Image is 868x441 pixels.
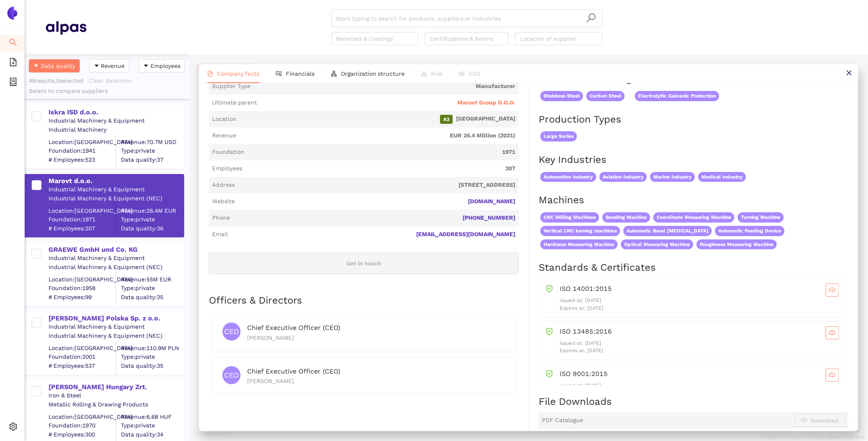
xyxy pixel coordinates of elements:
[121,413,183,421] div: Revenue: 6.6B HUF
[212,165,242,173] span: Employees
[121,284,183,292] span: Type: private
[469,70,480,77] span: ESG
[846,70,852,76] span: close
[560,347,839,355] p: Expires at: [DATE]
[49,332,183,340] div: Industrial Machinery & Equipment (NEC)
[150,61,181,70] span: Employees
[49,353,116,361] span: Foundation: 2001
[29,77,83,84] span: 48 results, 0 selected
[540,226,620,236] span: Vertical CNC turning machines
[49,156,116,164] span: # Employees: 523
[49,284,116,292] span: Foundation: 1958
[143,63,149,70] span: caret-down
[286,70,315,77] span: Financials
[738,212,784,223] span: Turning Machine
[240,115,515,124] span: [GEOGRAPHIC_DATA]
[121,147,183,155] span: Type: private
[826,369,839,382] button: cloud-download
[9,35,17,52] span: search
[650,172,695,182] span: Marine Industry
[121,422,183,430] span: Type: private
[540,91,583,101] span: Stainless Steel
[49,401,183,409] div: Metallic Rolling & Drawing Products
[341,70,405,77] span: Organization structure
[560,283,839,297] div: ISO 14001:2015
[224,323,238,341] span: CEO
[212,181,235,189] span: Address
[212,197,235,206] span: Website
[49,195,183,203] div: Industrial Machinery & Equipment (NEC)
[715,226,785,236] span: Automatic Feeding Device
[212,99,257,107] span: Ultimate parent
[546,326,553,335] span: safety-certificate
[542,416,583,425] span: PDF Catalogue
[546,283,553,292] span: safety-certificate
[49,293,116,301] span: # Employees: 99
[121,362,183,370] span: Data quality: 35
[9,55,17,72] span: file-add
[49,108,183,117] div: Iskra ISD d.o.o.
[826,330,838,336] span: cloud-download
[41,61,75,70] span: Data quality
[539,395,848,409] h2: File Downloads
[121,275,183,283] div: Revenue: 55M EUR
[45,17,86,38] img: Homepage
[239,132,515,140] span: EUR 26.4 Million (2021)
[139,59,185,72] button: caret-downEmployees
[49,147,116,155] span: Foundation: 1941
[697,239,777,250] span: Roughness Measuring Machine
[94,63,100,70] span: caret-down
[49,422,116,430] span: Foundation: 1970
[121,344,183,352] div: Revenue: 110.9M PLN
[121,216,183,224] span: Type: private
[121,430,183,439] span: Data quality: 34
[212,115,236,123] span: Location
[207,71,213,77] span: file-text
[212,214,230,222] span: Phone
[540,131,577,142] span: Large Series
[6,7,19,20] img: Logo
[49,207,116,215] div: Location: [GEOGRAPHIC_DATA]
[840,64,858,83] button: close
[826,287,838,293] span: cloud-download
[49,224,116,232] span: # Employees: 207
[238,181,515,189] span: [STREET_ADDRESS]
[826,283,839,297] button: cloud-download
[457,99,515,107] span: Marovt Group D.O.O.
[440,115,453,124] span: A3
[49,126,183,134] div: Industrial Machinery
[49,245,183,254] div: GRAEWE GmbH und Co. KG
[247,367,340,375] span: Chief Executive Officer (CEO)
[560,339,839,347] p: Issued at: [DATE]
[49,314,183,323] div: [PERSON_NAME] Polska Sp. z o.o.
[586,91,625,101] span: Carbon Steel
[826,372,838,378] span: cloud-download
[49,138,116,146] div: Location: [GEOGRAPHIC_DATA]
[653,212,734,223] span: Coordinate Measuring Machine
[29,59,80,72] button: caret-downData quality
[247,376,506,385] div: [PERSON_NAME]
[9,75,17,91] span: container
[49,323,183,331] div: Industrial Machinery & Equipment
[121,156,183,164] span: Data quality: 37
[331,71,337,77] span: apartment
[49,216,116,224] span: Foundation: 1971
[212,132,236,140] span: Revenue
[121,353,183,361] span: Type: private
[49,176,183,186] div: Marovt d.o.o.
[247,324,340,332] span: Chief Executive Officer (CEO)
[539,153,848,167] h2: Key Industries
[49,117,183,125] div: Industrial Machinery & Equipment
[212,230,228,239] span: Email
[247,333,506,342] div: [PERSON_NAME]
[245,165,515,173] span: 207
[121,224,183,232] span: Data quality: 36
[586,13,596,23] span: search
[560,297,839,304] p: Issued at: [DATE]
[29,87,185,95] div: Select to compare suppliers
[121,138,183,146] div: Revenue: 70.7M USD
[254,82,515,91] span: Manufacturer
[599,172,647,182] span: Aviation Industry
[459,71,465,77] span: eye
[9,420,17,436] span: setting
